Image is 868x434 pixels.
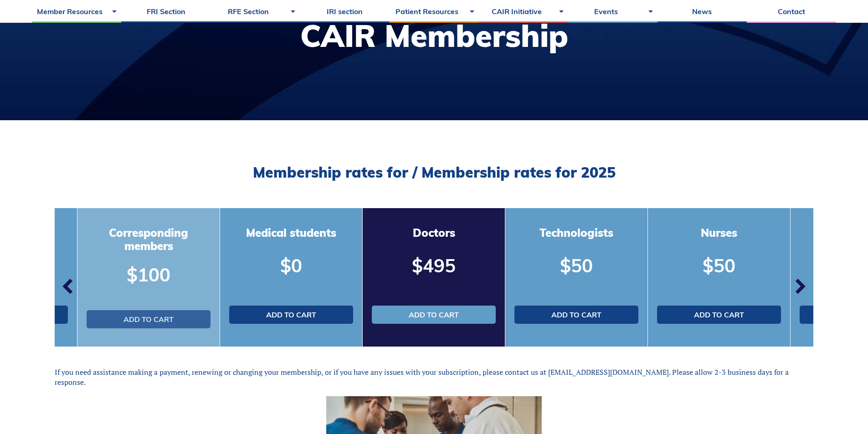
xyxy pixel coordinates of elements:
[560,254,593,277] font: $50
[37,7,103,16] font: Member Resources
[409,310,459,319] font: Add to cart
[551,310,601,319] font: Add to cart
[694,310,744,319] font: Add to cart
[703,254,735,277] font: $50
[280,254,302,277] font: $0
[229,306,353,324] a: Add to cart
[539,226,613,240] font: Technologists
[372,306,496,324] a: Add to cart
[657,306,781,324] a: Add to cart
[253,163,616,181] font: Membership rates for / Membership rates for 2025
[87,310,211,328] a: Add to cart
[395,7,458,16] font: Patient Resources
[701,226,737,240] font: Nurses
[327,7,363,16] font: IRI section
[300,16,568,55] font: CAIR Membership
[55,367,789,387] font: If you need assistance making a payment, renewing or changing your membership, or if you have any...
[412,254,456,277] font: $495
[127,263,170,286] font: $100
[492,7,542,16] font: CAIR Initiative
[109,226,188,253] font: Corresponding members
[594,7,618,16] font: Events
[778,7,805,16] font: Contact
[228,7,269,16] font: RFE Section
[692,7,712,16] font: News
[266,310,316,319] font: Add to cart
[147,7,185,16] font: FRI Section
[514,306,638,324] a: Add to cart
[246,226,336,240] font: Medical students
[413,226,455,240] font: Doctors
[123,315,174,324] font: Add to cart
